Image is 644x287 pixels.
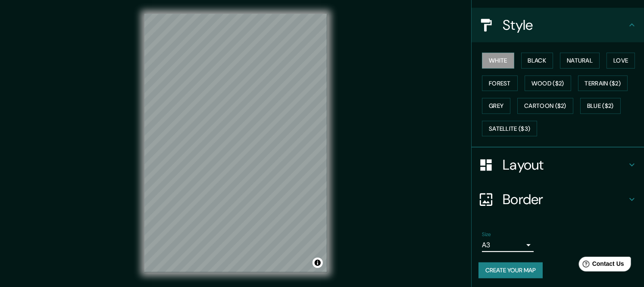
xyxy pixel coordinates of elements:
[521,53,553,69] button: Black
[580,98,621,114] button: Blue ($2)
[567,253,635,278] iframe: Help widget launcher
[503,191,627,208] h4: Border
[472,182,644,217] div: Border
[517,98,573,114] button: Cartoon ($2)
[472,148,644,182] div: Layout
[482,121,537,137] button: Satellite ($3)
[482,238,534,252] div: A3
[478,262,543,278] button: Create your map
[525,76,571,91] button: Wood ($2)
[560,53,600,69] button: Natural
[472,8,644,42] div: Style
[144,14,327,272] canvas: Map
[313,258,323,268] button: Toggle attribution
[482,76,518,91] button: Forest
[606,53,635,69] button: Love
[482,53,514,69] button: White
[482,231,491,238] label: Size
[578,76,628,91] button: Terrain ($2)
[503,16,627,34] h4: Style
[503,156,627,173] h4: Layout
[482,98,510,114] button: Grey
